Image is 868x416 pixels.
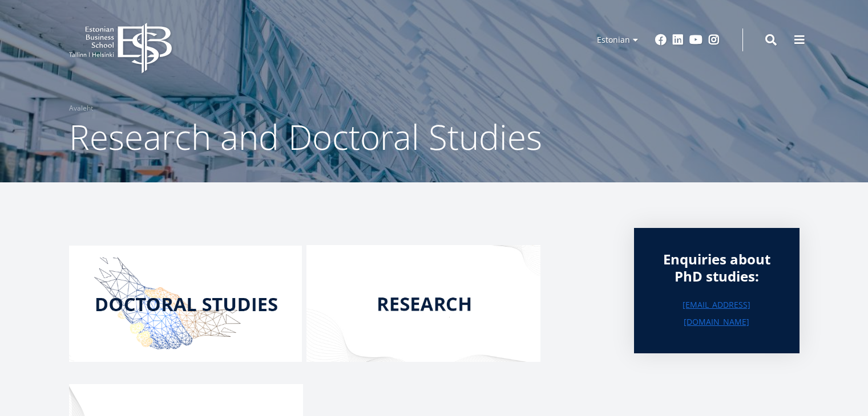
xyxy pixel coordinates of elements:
[655,34,667,46] a: Facebook
[672,34,684,46] a: Linkedin
[689,34,703,46] a: Youtube
[69,103,93,114] a: Avaleht
[657,251,777,285] div: Enquiries about PhD studies:
[657,296,777,331] a: [EMAIL_ADDRESS][DOMAIN_NAME]
[708,34,720,46] a: Instagram
[69,113,542,160] span: Research and Doctoral Studies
